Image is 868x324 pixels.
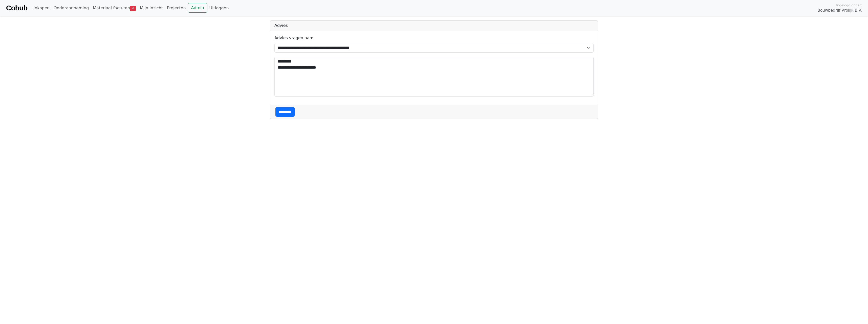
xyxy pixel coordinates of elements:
span: 4 [130,6,136,11]
a: Cohub [6,2,27,14]
a: Onderaanneming [52,3,91,13]
a: Projecten [165,3,188,13]
span: Bouwbedrijf Vrolijk B.V. [817,8,862,13]
label: Advies vragen aan: [274,35,313,41]
a: Inkopen [31,3,51,13]
a: Admin [188,3,207,13]
a: Materiaal facturen4 [91,3,138,13]
a: Mijn inzicht [138,3,165,13]
span: Ingelogd onder: [836,3,862,8]
div: Advies [270,21,598,31]
a: Uitloggen [207,3,231,13]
